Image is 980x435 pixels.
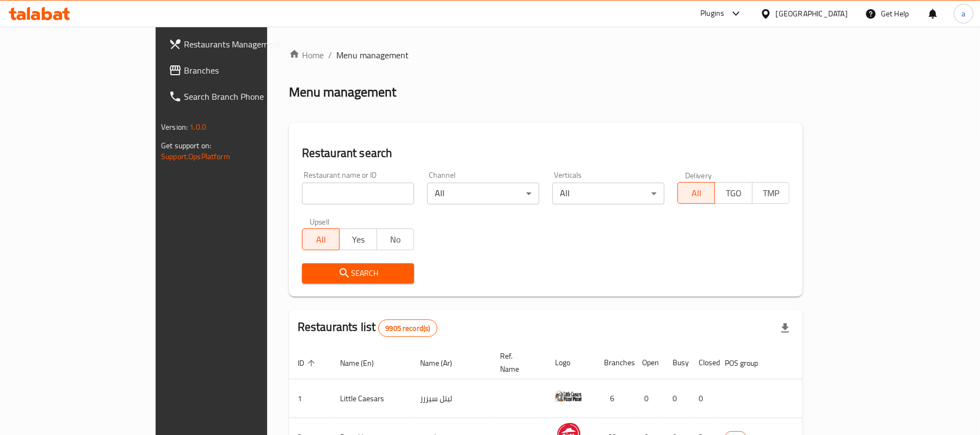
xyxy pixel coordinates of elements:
h2: Restaurant search [302,145,790,161]
h2: Restaurants list [298,319,437,337]
span: 9905 record(s) [379,323,436,334]
div: Export file [772,315,798,341]
input: Search for restaurant name or ID.. [302,183,414,204]
button: Search [302,263,414,283]
button: TGO [714,182,752,204]
button: Yes [339,228,377,250]
span: Search Branch Phone [184,90,311,103]
span: Menu management [336,49,409,62]
button: No [377,228,414,250]
th: Logo [546,346,595,379]
div: Plugins [700,7,724,20]
th: Branches [595,346,633,379]
td: 6 [595,379,633,418]
span: All [307,232,335,247]
button: All [302,228,340,250]
span: Version: [161,120,188,134]
img: Little Caesars [555,383,582,410]
span: Yes [344,232,372,247]
span: ID [298,357,318,370]
a: Support.OpsPlatform [161,149,230,164]
span: TMP [757,185,785,201]
span: a [961,8,965,20]
td: 0 [690,379,716,418]
label: Delivery [685,171,712,179]
td: Little Caesars [331,379,411,418]
td: 0 [633,379,664,418]
span: Search [311,267,405,280]
nav: breadcrumb [289,49,803,62]
span: Branches [184,64,311,77]
th: Open [633,346,664,379]
div: [GEOGRAPHIC_DATA] [776,8,848,20]
button: All [677,182,715,204]
td: 0 [664,379,690,418]
th: Busy [664,346,690,379]
span: Get support on: [161,138,211,153]
a: Restaurants Management [160,31,319,57]
span: POS group [725,357,772,370]
div: Total records count [378,319,437,337]
label: Upsell [310,217,330,225]
th: Closed [690,346,716,379]
span: 1.0.0 [189,120,206,134]
span: TGO [719,185,748,201]
a: Search Branch Phone [160,83,319,110]
span: All [682,185,711,201]
a: Branches [160,57,319,83]
h2: Menu management [289,83,396,101]
span: Name (En) [340,357,388,370]
div: All [552,183,664,204]
span: Name (Ar) [420,357,466,370]
td: ليتل سيزرز [411,379,491,418]
li: / [328,49,332,62]
div: All [427,183,539,204]
span: No [381,232,410,247]
span: Ref. Name [500,349,533,376]
span: Restaurants Management [184,38,311,51]
button: TMP [752,182,790,204]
